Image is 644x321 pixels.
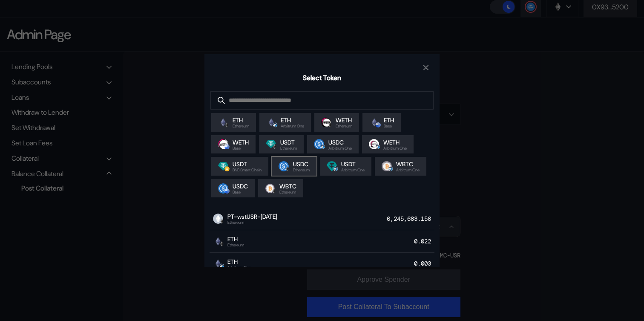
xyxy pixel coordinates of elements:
span: ETH [227,258,251,266]
img: svg+xml,%3c [224,122,230,127]
span: Arbitrum One [341,168,365,172]
span: WBTC [279,182,296,190]
span: Ethereum [293,168,310,172]
span: ETH [384,116,394,124]
img: ethereum.png [266,117,276,127]
img: arbitrum-Dowo5cUs.svg [320,144,325,149]
img: usdc.png [218,183,228,194]
img: svg+xml,%3c [285,166,290,171]
span: BNB Smart Chain [233,168,262,172]
span: Ethereum [233,124,249,128]
button: close modal [419,61,433,75]
span: ETH [281,116,304,124]
img: svg+xml,%3c [272,144,277,149]
img: svg+xml,%3c [224,166,230,171]
span: WETH [233,139,249,146]
span: USDT [280,139,297,146]
img: arbitrum-Dowo5cUs.svg [388,166,393,171]
img: empty-token.png [213,214,223,224]
img: arbitrum-Dowo5cUs.svg [333,166,338,171]
span: Ethereum [279,190,296,194]
img: ethereum.png [218,117,228,127]
img: base-BpWWO12p.svg [376,122,381,127]
img: wbtc.png [382,161,392,171]
span: Base [233,190,248,194]
span: Ethereum [227,220,277,225]
span: Arbitrum One [396,168,420,172]
span: WBTC [396,160,420,168]
img: usdc.png [279,161,289,171]
img: weth.png [321,117,331,127]
img: arbitrum-Dowo5cUs.svg [375,144,380,149]
img: usdc.png [314,139,324,149]
span: Arbitrum One [383,146,407,150]
span: Base [384,124,394,128]
img: weth.png [218,139,228,149]
img: svg+xml,%3c [219,219,224,224]
img: ethereum.png [369,117,379,127]
span: Arbitrum One [281,124,304,128]
span: Ethereum [280,146,297,150]
img: arbitrum-Dowo5cUs.svg [273,122,278,127]
h2: Select Token [303,73,341,82]
span: USDC [328,139,352,146]
img: base-BpWWO12p.svg [224,188,230,194]
img: svg+xml,%3c [219,241,224,246]
span: USDT [341,160,365,168]
span: USDC [233,182,248,190]
span: Ethereum [336,124,352,128]
img: ethereum.png [213,236,223,246]
div: 6,245,683.156 [387,213,434,225]
span: PT-wstUSR-[DATE] [227,213,277,220]
img: USDT.png [218,161,228,171]
span: USDC [293,160,310,168]
img: svg+xml,%3c [328,122,333,127]
div: 0.022 [414,235,434,247]
img: wrapped_bitcoin_wbtc.png [265,183,275,194]
span: USDT [233,160,262,168]
img: arbitrum-Dowo5cUs.svg [219,263,224,269]
img: WETH.PNG [369,139,379,149]
span: ETH [233,116,249,124]
img: base-BpWWO12p.svg [224,144,230,149]
span: WETH [383,139,407,146]
span: WETH [336,116,352,124]
img: Tether.png [266,139,276,149]
span: ETH [227,235,244,243]
span: Arbitrum One [227,266,251,270]
div: 0.003 [414,258,434,270]
span: Arbitrum One [328,146,352,150]
span: Base [233,146,249,150]
span: Ethereum [227,243,244,247]
img: ethereum.png [213,258,223,269]
img: logo.png [327,161,337,171]
img: svg+xml,%3c [271,188,276,194]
